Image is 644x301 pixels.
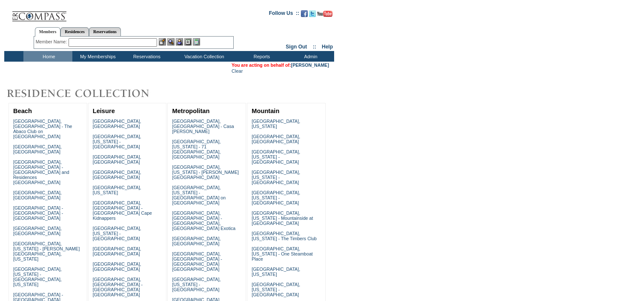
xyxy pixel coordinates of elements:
a: Beach [13,108,32,114]
a: [GEOGRAPHIC_DATA], [GEOGRAPHIC_DATA] [13,190,62,200]
a: [GEOGRAPHIC_DATA], [US_STATE] - [GEOGRAPHIC_DATA] [252,190,300,205]
td: My Memberships [72,51,121,62]
a: Subscribe to our YouTube Channel [317,13,332,18]
a: [GEOGRAPHIC_DATA], [US_STATE] - [GEOGRAPHIC_DATA] [252,149,300,165]
a: [GEOGRAPHIC_DATA], [US_STATE] - [GEOGRAPHIC_DATA], [US_STATE] [13,267,62,287]
a: [GEOGRAPHIC_DATA], [GEOGRAPHIC_DATA] [93,170,141,180]
a: [GEOGRAPHIC_DATA], [US_STATE] - [GEOGRAPHIC_DATA] [252,282,300,297]
a: [GEOGRAPHIC_DATA], [GEOGRAPHIC_DATA] - [GEOGRAPHIC_DATA] [GEOGRAPHIC_DATA] [93,277,143,297]
a: [GEOGRAPHIC_DATA], [US_STATE] - Mountainside at [GEOGRAPHIC_DATA] [252,210,313,226]
a: [GEOGRAPHIC_DATA], [GEOGRAPHIC_DATA] [13,144,62,154]
span: You are acting on behalf of: [232,62,329,68]
td: Home [23,51,72,62]
a: Members [35,27,61,37]
a: [GEOGRAPHIC_DATA], [GEOGRAPHIC_DATA] [252,134,300,144]
a: [GEOGRAPHIC_DATA], [GEOGRAPHIC_DATA] [93,246,141,256]
span: :: [313,44,316,50]
img: Destinations by Exclusive Resorts [4,85,170,102]
a: [GEOGRAPHIC_DATA], [US_STATE] - The Timbers Club [252,231,317,241]
img: Become our fan on Facebook [301,10,308,17]
a: [GEOGRAPHIC_DATA], [GEOGRAPHIC_DATA] - [GEOGRAPHIC_DATA] [GEOGRAPHIC_DATA] [172,251,222,272]
a: [GEOGRAPHIC_DATA], [GEOGRAPHIC_DATA] - [GEOGRAPHIC_DATA], [GEOGRAPHIC_DATA] Exotica [172,210,235,231]
img: Impersonate [176,38,183,45]
a: [PERSON_NAME] [291,62,329,68]
a: Residences [60,27,89,36]
a: [GEOGRAPHIC_DATA], [US_STATE] - [GEOGRAPHIC_DATA] [93,226,141,241]
img: Subscribe to our YouTube Channel [317,11,332,17]
a: [GEOGRAPHIC_DATA], [US_STATE] - [PERSON_NAME][GEOGRAPHIC_DATA], [US_STATE] [13,241,80,261]
img: b_edit.gif [159,38,166,45]
td: Reports [236,51,285,62]
a: Metropolitan [172,108,209,114]
a: [GEOGRAPHIC_DATA], [US_STATE] - [GEOGRAPHIC_DATA] [172,277,220,292]
a: [GEOGRAPHIC_DATA], [GEOGRAPHIC_DATA] - The Abaco Club on [GEOGRAPHIC_DATA] [13,119,72,139]
img: b_calculator.gif [193,38,200,45]
a: [GEOGRAPHIC_DATA], [US_STATE] - [PERSON_NAME][GEOGRAPHIC_DATA] [172,165,239,180]
a: Leisure [93,108,115,114]
a: [GEOGRAPHIC_DATA], [US_STATE] [252,119,300,129]
a: [GEOGRAPHIC_DATA], [US_STATE] - [GEOGRAPHIC_DATA] on [GEOGRAPHIC_DATA] [172,185,226,205]
td: Reservations [121,51,170,62]
a: [GEOGRAPHIC_DATA], [GEOGRAPHIC_DATA] [93,119,141,129]
img: Follow us on Twitter [309,10,316,17]
a: [GEOGRAPHIC_DATA], [US_STATE] [252,267,300,277]
a: [GEOGRAPHIC_DATA], [GEOGRAPHIC_DATA] [13,226,62,236]
a: [GEOGRAPHIC_DATA], [US_STATE] - One Steamboat Place [252,246,313,261]
a: Follow us on Twitter [309,13,316,18]
a: [GEOGRAPHIC_DATA], [GEOGRAPHIC_DATA] [93,261,141,272]
a: [GEOGRAPHIC_DATA], [GEOGRAPHIC_DATA] - Casa [PERSON_NAME] [172,119,234,134]
div: Member Name: [36,38,69,45]
a: [GEOGRAPHIC_DATA], [US_STATE] [93,185,141,195]
a: [GEOGRAPHIC_DATA], [GEOGRAPHIC_DATA] - [GEOGRAPHIC_DATA] and Residences [GEOGRAPHIC_DATA] [13,159,69,185]
a: [GEOGRAPHIC_DATA], [GEOGRAPHIC_DATA] [172,236,220,246]
td: Vacation Collection [170,51,236,62]
a: Reservations [89,27,121,36]
a: [GEOGRAPHIC_DATA], [GEOGRAPHIC_DATA] [93,154,141,165]
img: Reservations [184,38,192,45]
img: i.gif [4,13,11,13]
a: [GEOGRAPHIC_DATA] - [GEOGRAPHIC_DATA] - [GEOGRAPHIC_DATA] [13,205,63,221]
a: [GEOGRAPHIC_DATA], [GEOGRAPHIC_DATA] - [GEOGRAPHIC_DATA] Cape Kidnappers [93,200,152,221]
a: Sign Out [286,44,307,50]
a: [GEOGRAPHIC_DATA], [US_STATE] - [GEOGRAPHIC_DATA] [93,134,141,149]
a: Clear [232,68,243,74]
img: Compass Home [11,4,67,22]
td: Follow Us :: [269,9,299,20]
a: [GEOGRAPHIC_DATA], [US_STATE] - 71 [GEOGRAPHIC_DATA], [GEOGRAPHIC_DATA] [172,139,220,159]
a: Become our fan on Facebook [301,13,308,18]
a: Help [322,44,333,50]
a: [GEOGRAPHIC_DATA], [US_STATE] - [GEOGRAPHIC_DATA] [252,170,300,185]
a: Mountain [252,108,279,114]
td: Admin [285,51,334,62]
img: View [167,38,175,45]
